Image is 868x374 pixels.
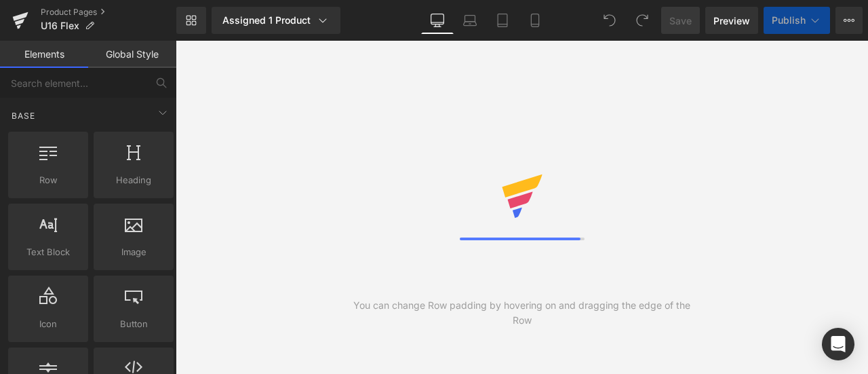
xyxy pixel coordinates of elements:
[98,245,170,259] span: Image
[486,7,519,34] a: Tablet
[519,7,551,34] a: Mobile
[454,7,486,34] a: Laptop
[12,173,84,187] span: Row
[772,15,806,26] span: Publish
[822,328,854,360] div: Open Intercom Messenger
[88,41,176,68] a: Global Style
[12,317,84,331] span: Icon
[12,245,84,259] span: Text Block
[669,14,692,28] span: Save
[713,14,750,28] span: Preview
[98,173,170,187] span: Heading
[629,7,656,34] button: Redo
[349,298,695,328] div: You can change Row padding by hovering on and dragging the edge of the Row
[835,7,863,34] button: More
[222,14,330,27] div: Assigned 1 Product
[176,7,206,34] a: New Library
[10,109,37,122] span: Base
[41,7,176,18] a: Product Pages
[98,317,170,331] span: Button
[764,7,830,34] button: Publish
[421,7,454,34] a: Desktop
[596,7,623,34] button: Undo
[41,20,79,31] span: U16 Flex
[705,7,758,34] a: Preview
